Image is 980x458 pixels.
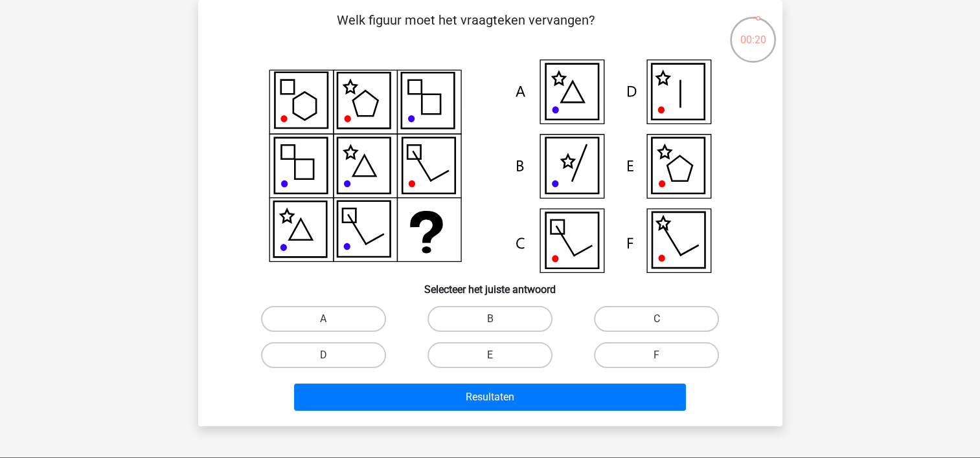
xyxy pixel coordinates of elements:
h6: Selecteer het juiste antwoord [219,273,762,296]
label: E [427,342,553,368]
label: B [427,306,553,332]
p: Welk figuur moet het vraagteken vervangen? [219,10,713,49]
button: Resultaten [294,384,686,411]
label: F [594,342,719,368]
label: D [261,342,386,368]
label: A [261,306,386,332]
label: C [594,306,719,332]
div: 00:20 [729,16,777,48]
